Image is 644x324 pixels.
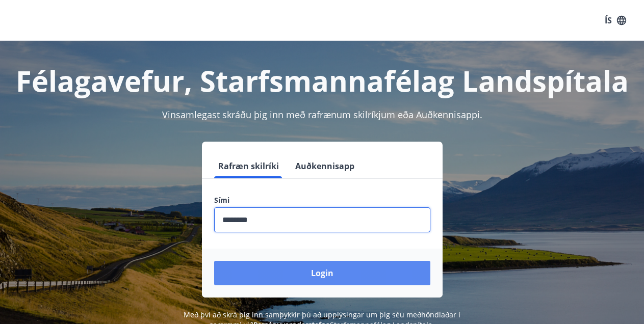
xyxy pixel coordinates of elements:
[599,11,632,30] button: ÍS
[12,61,632,100] h1: Félagavefur, Starfsmannafélag Landspítala
[291,154,358,178] button: Auðkennisapp
[214,261,430,285] button: Login
[214,154,283,178] button: Rafræn skilríki
[214,195,430,205] label: Sími
[162,109,482,121] span: Vinsamlegast skráðu þig inn með rafrænum skilríkjum eða Auðkennisappi.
